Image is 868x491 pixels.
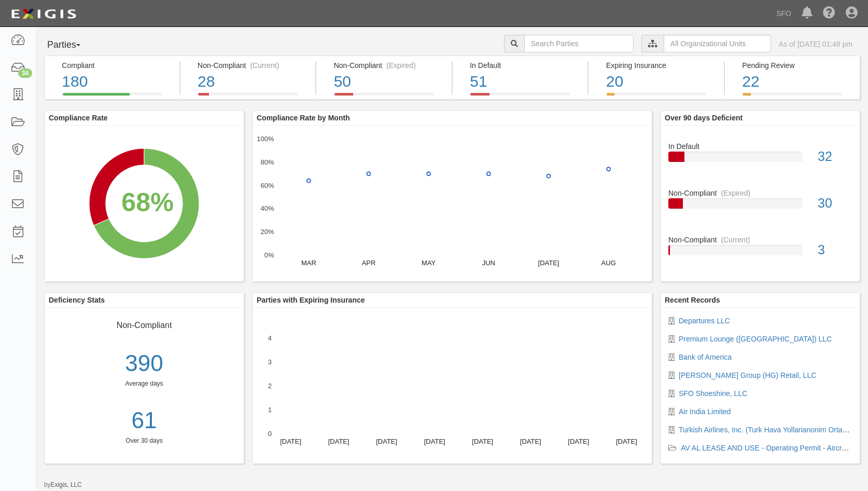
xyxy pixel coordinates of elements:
[422,259,436,267] text: MAY
[810,194,860,213] div: 30
[665,296,720,304] b: Recent Records
[810,241,860,260] div: 3
[721,188,750,198] div: (Expired)
[198,60,307,71] div: Non-Compliant (Current)
[721,235,750,245] div: (Current)
[679,353,732,361] a: Bank of America
[180,93,316,101] a: Non-Compliant(Current)28
[779,39,852,49] div: As of [DATE] 01:48 pm
[257,296,365,304] b: Parties with Expiring Insurance
[280,438,301,445] text: [DATE]
[62,71,171,93] div: 180
[260,204,274,212] text: 40%
[260,181,274,189] text: 60%
[742,60,851,71] div: Pending Review
[661,133,860,152] div: In Default
[301,259,316,267] text: MAR
[482,259,495,267] text: JUN
[725,93,860,101] a: Pending Review22
[661,235,860,245] div: Non-Compliant
[668,235,852,266] a: Non-Compliant(Current)3
[328,438,349,445] text: [DATE]
[51,481,82,488] a: Exigis, LLC
[665,114,743,122] b: Over 90 days Deficient
[742,71,851,93] div: 22
[253,126,652,281] svg: A chart.
[45,379,244,388] div: Average days
[8,5,79,23] img: logo-5460c22ac91f19d4615b14bd174203de0afe785f0fc80cf4dbbc73dc1793850b.png
[376,438,397,445] text: [DATE]
[49,296,105,304] b: Deficiency Stats
[453,93,588,101] a: In Default51
[121,184,174,222] div: 68%
[268,430,272,438] text: 0
[616,438,637,445] text: [DATE]
[268,334,272,342] text: 4
[260,158,274,166] text: 80%
[45,437,244,445] div: Over 30 days
[44,93,179,101] a: Compliant180
[257,114,350,122] b: Compliance Rate by Month
[334,71,444,93] div: 50
[334,60,444,71] div: Non-Compliant (Expired)
[49,114,108,122] b: Compliance Rate
[386,60,416,71] div: (Expired)
[18,69,32,78] div: 34
[679,407,731,416] a: Air India Limited
[661,188,860,198] div: Non-Compliant
[679,317,730,325] a: Departures LLC
[679,335,832,343] a: Premium Lounge ([GEOGRAPHIC_DATA]) LLC
[470,60,580,71] div: In Default
[771,3,796,24] a: SFO
[253,308,652,463] svg: A chart.
[568,438,589,445] text: [DATE]
[810,147,860,166] div: 32
[668,188,852,235] a: Non-Compliant(Expired)30
[45,404,244,437] a: 61
[44,481,82,489] small: by
[316,93,452,101] a: Non-Compliant(Expired)50
[362,259,376,267] text: APR
[44,35,122,56] button: Parties
[668,133,852,188] a: In Default32
[823,7,835,20] i: Help Center - Complianz
[538,259,559,267] text: [DATE]
[45,126,244,281] svg: A chart.
[52,316,236,332] div: Non-Compliant
[198,71,307,93] div: 28
[524,35,634,52] input: Search Parties
[679,389,747,398] a: SFO Shoeshine, LLC
[424,438,445,445] text: [DATE]
[257,135,274,143] text: 100%
[268,406,272,414] text: 1
[260,228,274,236] text: 20%
[472,438,493,445] text: [DATE]
[601,259,616,267] text: AUG
[470,71,580,93] div: 51
[606,60,716,71] div: Expiring Insurance
[520,438,541,445] text: [DATE]
[679,371,816,379] a: [PERSON_NAME] Group (HG) Retail, LLC
[264,251,274,259] text: 0%
[268,382,272,390] text: 2
[250,60,279,71] div: (Current)
[679,426,857,434] a: Turkish Airlines, Inc. (Turk Hava Yollarianonim Ortakligi)
[45,347,244,380] div: 390
[606,71,716,93] div: 20
[664,35,771,52] input: All Organizational Units
[589,93,724,101] a: Expiring Insurance20
[62,60,171,71] div: Compliant
[268,358,272,366] text: 3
